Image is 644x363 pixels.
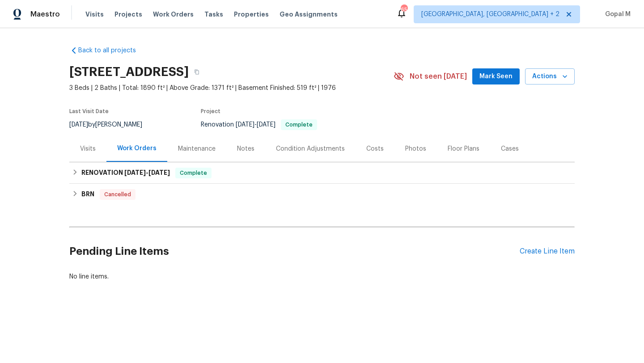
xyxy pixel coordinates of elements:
div: 65 [401,5,407,14]
div: by [PERSON_NAME] [69,119,153,130]
h2: [STREET_ADDRESS] [69,68,189,76]
span: Geo Assignments [280,10,338,19]
h2: Pending Line Items [69,231,520,272]
div: RENOVATION [DATE]-[DATE]Complete [69,162,575,184]
span: [DATE] [148,169,170,176]
span: [DATE] [236,122,254,128]
span: Mark Seen [479,71,513,82]
span: - [124,169,170,176]
span: [GEOGRAPHIC_DATA], [GEOGRAPHIC_DATA] + 2 [421,10,559,19]
span: [DATE] [257,122,275,128]
h6: BRN [81,189,94,200]
div: Costs [366,144,384,153]
div: Work Orders [117,144,157,153]
div: No line items. [69,272,575,281]
span: Gopal M [602,10,631,19]
div: Condition Adjustments [276,144,345,153]
span: Cancelled [101,190,135,199]
span: Maestro [30,10,60,19]
div: Notes [237,144,254,153]
a: Back to all projects [69,46,155,55]
div: Cases [501,144,519,153]
span: Projects [114,10,142,19]
span: Actions [532,71,568,82]
div: BRN Cancelled [69,184,575,205]
span: Renovation [201,122,317,128]
span: [DATE] [69,122,88,128]
button: Copy Address [189,64,205,80]
button: Mark Seen [472,68,520,85]
div: Floor Plans [448,144,479,153]
span: Complete [176,169,211,177]
span: [DATE] [124,169,146,176]
div: Photos [405,144,426,153]
span: Tasks [204,11,223,17]
span: 3 Beds | 2 Baths | Total: 1890 ft² | Above Grade: 1371 ft² | Basement Finished: 519 ft² | 1976 [69,84,394,93]
span: Complete [282,122,316,127]
div: Create Line Item [520,247,575,256]
span: Visits [85,10,104,19]
div: Visits [80,144,96,153]
span: Properties [234,10,269,19]
div: Maintenance [178,144,216,153]
button: Actions [525,68,575,85]
span: Work Orders [153,10,194,19]
span: Project [201,109,220,114]
span: - [236,122,275,128]
span: Not seen [DATE] [410,72,467,81]
span: Last Visit Date [69,109,109,114]
h6: RENOVATION [81,168,170,178]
